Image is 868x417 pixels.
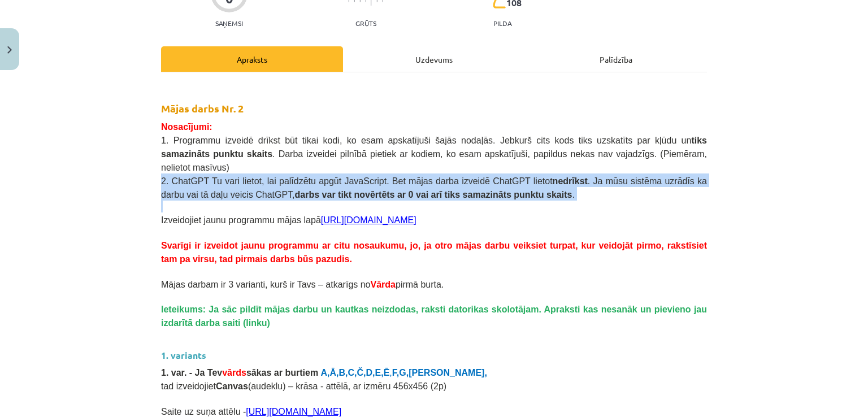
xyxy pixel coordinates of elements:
[553,176,588,186] b: nedrīkst
[161,46,343,72] div: Apraksts
[246,407,341,416] a: [URL][DOMAIN_NAME]
[321,215,416,225] a: [URL][DOMAIN_NAME]
[161,241,707,264] span: Svarīgi ir izveidot jaunu programmu ar citu nosaukumu, jo, ja otro mājas darbu veiksiet turpat, k...
[161,407,341,416] span: Saite uz suņa attēlu -
[161,176,707,199] span: 2. ChatGPT Tu vari lietot, lai palīdzētu apgūt JavaScript. Bet mājas darba izveidē ChatGPT lietot...
[295,190,572,199] b: darbs var tikt novērtēts ar 0 vai arī tiks samazināts punktu skaits
[371,280,396,289] span: Vārda
[161,122,212,132] span: Nosacījumi:
[161,349,206,361] strong: 1. variants
[321,368,390,377] span: A,Ā,B,C,Č,D,E,Ē
[161,102,244,115] strong: Mājas darbs Nr. 2
[222,368,246,377] span: vārds
[493,19,511,27] p: pilda
[343,46,525,72] div: Uzdevums
[161,305,707,328] span: Ieteikums: Ja sāc pildīt mājas darbu un kautkas neizdodas, raksti datorikas skolotājam. Apraksti ...
[355,19,376,27] p: Grūts
[161,136,707,159] b: tiks samazināts punktu skaits
[161,368,318,377] span: 1. var. - Ja Tev sākas ar burtiem
[525,46,707,72] div: Palīdzība
[211,19,248,27] p: Saņemsi
[216,381,248,391] b: Canvas
[389,368,487,377] span: ,
[161,136,707,172] span: 1. Programmu izveidē drīkst būt tikai kodi, ko esam apskatījuši šajās nodaļās. Jebkurš cits kods ...
[161,381,446,391] span: tad izveidojiet (audeklu) – krāsa - attēlā, ar izmēru 456x456 (2p)
[7,46,12,54] img: icon-close-lesson-0947bae3869378f0d4975bcd49f059093ad1ed9edebbc8119c70593378902aed.svg
[161,280,444,289] span: Mājas darbam ir 3 varianti, kurš ir Tavs – atkarīgs no pirmā burta.
[161,215,416,225] span: Izveidojiet jaunu programmu mājas lapā
[392,368,487,377] b: F,G,[PERSON_NAME],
